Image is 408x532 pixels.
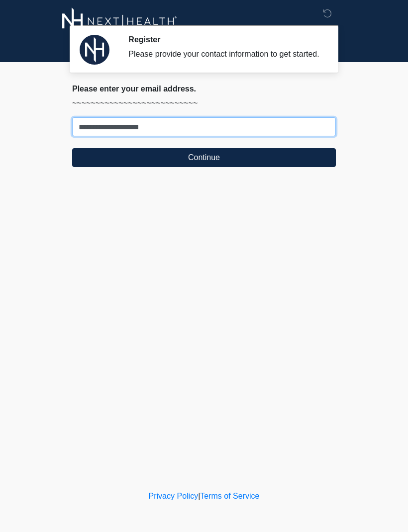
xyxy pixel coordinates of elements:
img: Agent Avatar [80,35,109,65]
h2: Please enter your email address. [72,84,336,93]
a: | [198,492,200,500]
button: Continue [72,148,336,167]
a: Terms of Service [200,492,259,500]
a: Privacy Policy [149,492,199,500]
img: Next-Health Logo [62,7,177,35]
div: Please provide your contact information to get started. [128,48,321,60]
p: ~~~~~~~~~~~~~~~~~~~~~~~~~~~ [72,97,336,109]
